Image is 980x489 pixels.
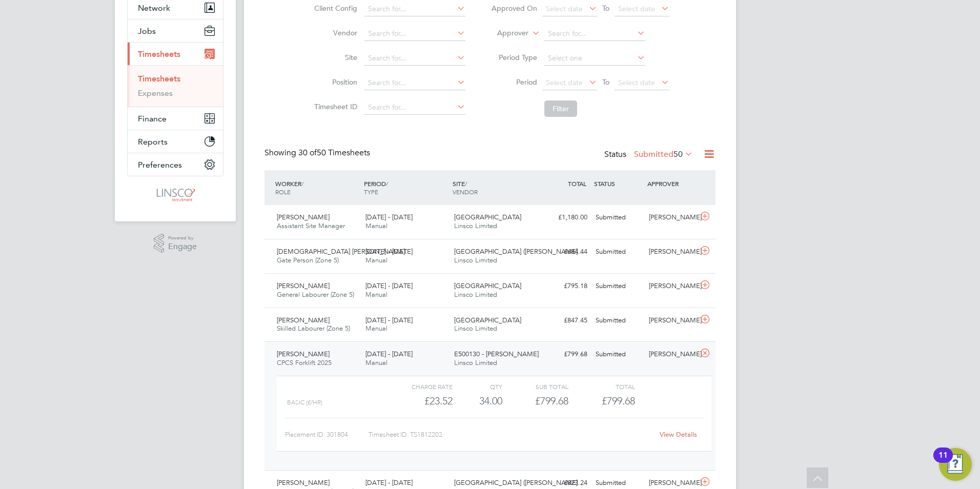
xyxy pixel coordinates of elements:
span: CPCS Forklift 2025 [277,358,332,367]
button: Finance [128,107,223,130]
input: Search for... [364,51,465,66]
div: Total [568,380,635,393]
div: [PERSON_NAME] [645,346,698,363]
span: [PERSON_NAME] [277,478,330,487]
div: 11 [938,455,948,468]
input: Search for... [364,100,465,115]
label: Approver [482,28,528,38]
div: £799.68 [502,393,568,410]
span: TOTAL [568,179,586,188]
div: Showing [264,148,372,158]
div: PERIOD [361,174,450,201]
button: Reports [128,130,223,153]
label: Vendor [311,28,357,37]
div: £684.44 [538,243,591,260]
span: Linsco Limited [454,221,497,230]
span: Manual [365,358,387,367]
span: Manual [365,221,387,230]
span: / [386,179,388,188]
span: Assistant Site Manager [277,221,345,230]
div: 34.00 [453,393,502,410]
span: [GEOGRAPHIC_DATA] [454,281,521,290]
span: ROLE [275,188,291,196]
span: Engage [168,242,197,251]
span: Linsco Limited [454,324,497,333]
span: [DATE] - [DATE] [365,478,413,487]
div: Charge rate [386,380,453,393]
div: SITE [450,174,539,201]
span: Preferences [138,160,182,170]
span: Linsco Limited [454,290,497,299]
label: Submitted [634,149,693,159]
div: £795.18 [538,278,591,295]
span: VENDOR [453,188,478,196]
div: [PERSON_NAME] [645,278,698,295]
span: Reports [138,137,168,147]
div: WORKER [273,174,361,201]
input: Select one [544,51,645,66]
button: Jobs [128,19,223,42]
span: [GEOGRAPHIC_DATA] [454,213,521,221]
a: Powered byEngage [154,234,197,253]
img: linsco-logo-retina.png [154,187,196,203]
span: 50 Timesheets [298,148,370,158]
span: Network [138,3,170,13]
span: / [465,179,467,188]
div: Submitted [591,243,645,260]
span: [DEMOGRAPHIC_DATA] [PERSON_NAME]… [277,247,412,256]
div: [PERSON_NAME] [645,243,698,260]
span: Skilled Labourer (Zone 5) [277,324,350,333]
span: Linsco Limited [454,358,497,367]
span: [DATE] - [DATE] [365,281,413,290]
div: £23.52 [386,393,453,410]
div: [PERSON_NAME] [645,209,698,226]
span: / [301,179,303,188]
label: Approved On [491,4,537,13]
span: Select date [546,78,583,87]
span: Linsco Limited [454,256,497,264]
span: Select date [546,4,583,13]
div: Status [604,148,695,162]
span: [DATE] - [DATE] [365,247,413,256]
div: £1,180.00 [538,209,591,226]
span: Timesheets [138,49,180,59]
div: APPROVER [645,174,698,193]
div: Sub Total [502,380,568,393]
div: £799.68 [538,346,591,363]
button: Timesheets [128,43,223,65]
span: [PERSON_NAME] [277,350,330,358]
button: Open Resource Center, 11 new notifications [939,448,972,481]
span: 50 [673,149,683,159]
label: Period Type [491,53,537,62]
span: Gate Person (Zone 5) [277,256,339,264]
span: [GEOGRAPHIC_DATA] [454,316,521,324]
span: [PERSON_NAME] [277,281,330,290]
a: View Details [660,430,697,439]
div: STATUS [591,174,645,193]
span: Manual [365,324,387,333]
input: Search for... [364,2,465,16]
input: Search for... [364,27,465,41]
div: QTY [453,380,502,393]
span: General Labourer (Zone 5) [277,290,354,299]
div: Submitted [591,278,645,295]
div: Timesheets [128,65,223,107]
span: Select date [618,4,655,13]
span: Powered by [168,234,197,242]
span: E500130 - [PERSON_NAME] [454,350,539,358]
span: [PERSON_NAME] [277,316,330,324]
div: Submitted [591,312,645,329]
label: Client Config [311,4,357,13]
span: [PERSON_NAME] [277,213,330,221]
div: Timesheet ID: TS1812202 [369,426,653,443]
input: Search for... [364,76,465,90]
button: Preferences [128,153,223,176]
span: Manual [365,256,387,264]
span: To [599,2,612,15]
span: [GEOGRAPHIC_DATA] ([PERSON_NAME]… [454,247,584,256]
span: £799.68 [602,395,635,407]
span: Jobs [138,26,156,36]
input: Search for... [544,27,645,41]
label: Position [311,77,357,87]
span: Select date [618,78,655,87]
